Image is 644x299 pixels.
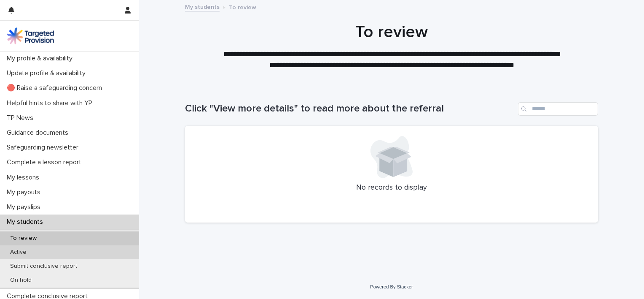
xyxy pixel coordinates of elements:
[185,103,515,115] h1: Click "View more details" to read more about the referral
[3,203,47,211] p: My payslips
[3,84,109,92] p: 🔴 Raise a safeguarding concern
[3,188,47,196] p: My payouts
[370,284,413,289] a: Powered By Stacker
[3,99,99,107] p: Helpful hints to share with YP
[3,158,88,166] p: Complete a lesson report
[7,27,54,44] img: M5nRWzHhSzIhMunXDL62
[3,69,92,77] p: Update profile & availability
[3,144,85,152] p: Safeguarding newsletter
[518,102,598,116] input: Search
[3,114,40,122] p: TP News
[185,22,598,42] h1: To review
[185,2,220,11] a: My students
[3,218,50,226] p: My students
[3,174,46,182] p: My lessons
[3,263,84,270] p: Submit conclusive report
[3,249,33,256] p: Active
[229,2,256,11] p: To review
[3,277,38,284] p: On hold
[3,235,43,242] p: To review
[3,54,79,63] p: My profile & availability
[3,129,75,137] p: Guidance documents
[195,183,588,193] p: No records to display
